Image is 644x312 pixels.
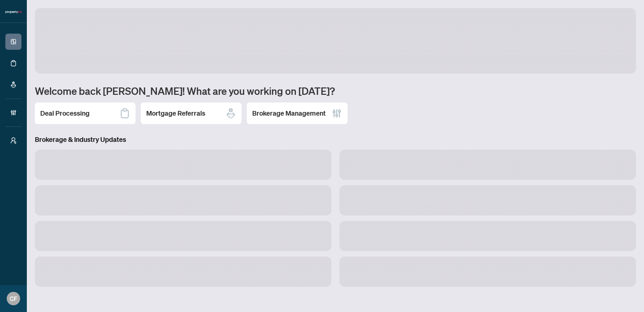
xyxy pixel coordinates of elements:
[35,135,636,144] h3: Brokerage & Industry Updates
[5,10,21,14] img: logo
[252,109,326,118] h2: Brokerage Management
[146,109,205,118] h2: Mortgage Referrals
[40,109,90,118] h2: Deal Processing
[10,137,17,144] span: user-switch
[10,294,17,303] span: CF
[35,84,636,97] h1: Welcome back [PERSON_NAME]! What are you working on [DATE]?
